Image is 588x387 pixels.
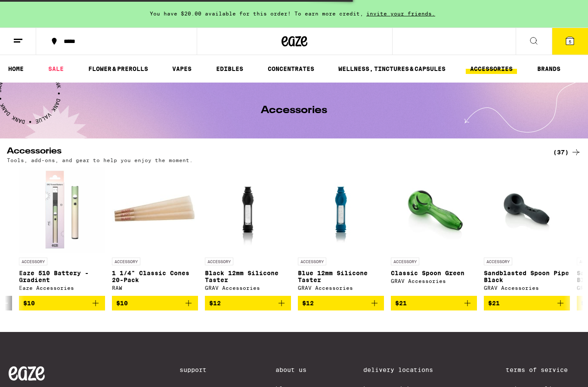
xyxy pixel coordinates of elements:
a: HOME [4,64,28,74]
div: RAW [112,285,198,291]
p: ACCESSORY [391,258,419,265]
p: ACCESSORY [298,258,326,265]
img: GRAV Accessories - Classic Spoon Green [402,167,466,253]
a: Open page for Black 12mm Silicone Taster from GRAV Accessories [205,167,291,296]
img: GRAV Accessories - Sandblasted Spoon Pipe Black [495,167,559,253]
p: ACCESSORY [205,258,233,265]
p: Black 12mm Silicone Taster [205,270,291,283]
div: GRAV Accessories [298,285,384,291]
span: $12 [302,300,314,307]
a: WELLNESS, TINCTURES & CAPSULES [334,64,450,74]
img: GRAV Accessories - Blue 12mm Silicone Taster [309,167,373,253]
div: GRAV Accessories [484,285,570,291]
div: GRAV Accessories [391,278,477,284]
a: ACCESSORIES [466,64,517,74]
span: You have $20.00 available for this order! To earn more credit, [150,11,363,16]
a: SALE [44,64,68,74]
a: Support [179,366,218,373]
h2: Accessories [7,147,539,157]
a: BRANDS [533,64,565,74]
a: About Us [275,366,306,373]
p: Sandblasted Spoon Pipe Black [484,270,570,283]
p: ACCESSORY [19,258,47,265]
a: CONCENTRATES [263,64,319,74]
p: ACCESSORY [484,258,512,265]
a: Delivery Locations [363,366,449,373]
a: Open page for Blue 12mm Silicone Taster from GRAV Accessories [298,167,384,296]
p: Eaze 510 Battery - Gradient [19,270,105,283]
p: Classic Spoon Green [391,270,477,276]
span: $10 [23,300,35,307]
p: Blue 12mm Silicone Taster [298,270,384,283]
p: ACCESSORY [112,258,140,265]
a: EDIBLES [212,64,248,74]
span: $21 [395,300,407,307]
a: Open page for 1 1/4" Classic Cones 20-Pack from RAW [112,167,198,296]
a: Open page for Eaze 510 Battery - Gradient from Eaze Accessories [19,167,105,296]
button: Add to bag [112,296,198,310]
a: VAPES [168,64,196,74]
a: FLOWER & PREROLLS [84,64,152,74]
button: Add to bag [484,296,570,310]
span: invite your friends. [363,11,438,16]
a: Terms of Service [506,366,579,373]
img: GRAV Accessories - Black 12mm Silicone Taster [216,167,280,253]
a: Open page for Sandblasted Spoon Pipe Black from GRAV Accessories [484,167,570,296]
button: 5 [552,28,588,55]
button: Add to bag [298,296,384,310]
a: Open page for Classic Spoon Green from GRAV Accessories [391,167,477,296]
div: Eaze Accessories [19,285,105,291]
h1: Accessories [261,105,327,116]
button: Add to bag [205,296,291,310]
span: $21 [488,300,500,307]
img: Eaze Accessories - Eaze 510 Battery - Gradient [19,167,105,253]
span: $12 [209,300,221,307]
img: RAW - 1 1/4" Classic Cones 20-Pack [112,167,198,253]
button: Add to bag [19,296,105,310]
p: 1 1/4" Classic Cones 20-Pack [112,270,198,283]
span: 5 [569,39,571,44]
div: GRAV Accessories [205,285,291,291]
p: Tools, add-ons, and gear to help you enjoy the moment. [7,157,193,163]
button: Add to bag [391,296,477,310]
a: (37) [553,147,581,157]
span: $10 [116,300,128,307]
